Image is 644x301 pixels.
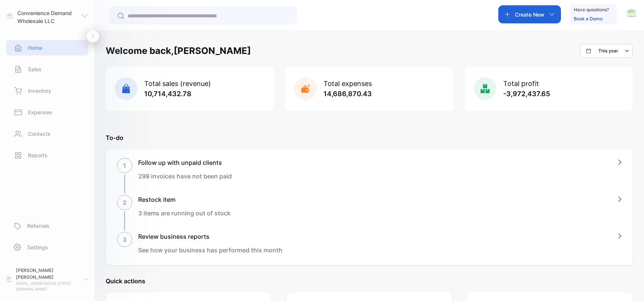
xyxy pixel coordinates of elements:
[28,87,51,95] p: Inventory
[28,130,51,138] p: Contacts
[138,158,232,167] h1: Follow up with unpaid clients
[27,243,48,251] p: Settings
[626,5,637,23] button: avatar
[144,90,191,98] span: 10,714,432.78
[123,161,126,170] p: 1
[324,80,372,88] span: Total expenses
[27,222,49,230] p: Referrals
[28,108,52,116] p: Expenses
[106,44,251,58] h1: Welcome back, [PERSON_NAME]
[106,276,633,286] p: Quick actions
[503,90,550,98] span: -3,972,437.65
[138,172,232,181] p: 299 invoices have not been paid
[28,44,42,52] p: Home
[123,198,126,207] p: 2
[16,281,79,292] p: [EMAIL_ADDRESS][US_STATE][DOMAIN_NAME]
[106,133,633,142] p: To-do
[138,195,231,204] h1: Restock item
[574,6,609,14] p: Have questions?
[515,11,544,18] p: Create New
[17,9,81,25] p: Convenience Demand Wholesale LLC
[16,267,79,281] p: [PERSON_NAME] [PERSON_NAME]
[324,90,372,98] span: 14,686,870.43
[574,16,602,21] a: Book a Demo
[138,232,282,241] h1: Review business reports
[598,48,618,54] p: This year
[28,65,42,73] p: Sales
[144,80,211,88] span: Total sales (revenue)
[580,44,633,58] button: This year
[503,80,539,88] span: Total profit
[123,235,127,244] p: 3
[498,5,561,23] button: Create New
[138,246,282,255] p: See how your business has performed this month
[138,209,231,218] p: 3 items are running out of stock
[5,275,13,284] img: profile
[28,151,48,159] p: Reports
[626,8,637,19] img: avatar
[6,12,14,20] img: logo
